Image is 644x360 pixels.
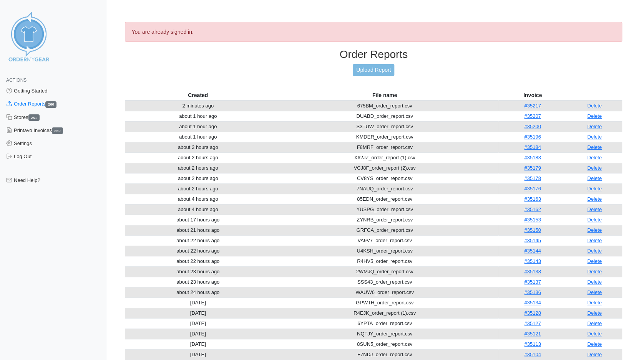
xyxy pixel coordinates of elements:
a: #35178 [524,175,541,181]
a: #35179 [524,165,541,171]
a: Delete [587,206,602,212]
h3: Order Reports [125,48,622,61]
span: 260 [45,101,56,108]
td: F7NDJ_order_report.csv [271,349,498,360]
a: Delete [587,279,602,285]
td: about 23 hours ago [125,277,271,287]
td: 8SUN5_order_report.csv [271,339,498,349]
a: #35150 [524,227,541,233]
a: Delete [587,269,602,274]
td: 6YPTA_order_report.csv [271,318,498,329]
a: #35176 [524,186,541,192]
td: about 21 hours ago [125,225,271,235]
a: #35162 [524,206,541,212]
a: Delete [587,113,602,119]
td: [DATE] [125,349,271,360]
a: #35144 [524,248,541,254]
a: Delete [587,196,602,202]
td: R4HV5_order_report.csv [271,256,498,266]
td: SSS43_order_report.csv [271,277,498,287]
a: #35113 [524,341,541,347]
a: #35163 [524,196,541,202]
td: [DATE] [125,339,271,349]
td: about 2 hours ago [125,173,271,183]
td: 675BM_order_report.csv [271,101,498,111]
a: Delete [587,300,602,306]
td: about 2 hours ago [125,142,271,152]
a: #35217 [524,103,541,109]
a: Delete [587,175,602,181]
a: #35127 [524,320,541,326]
td: [DATE] [125,308,271,318]
a: #35138 [524,269,541,274]
a: #35184 [524,144,541,150]
td: S3TUW_order_report.csv [271,121,498,132]
td: [DATE] [125,318,271,329]
td: 7NAUQ_order_report.csv [271,183,498,194]
a: Delete [587,258,602,264]
a: Delete [587,124,602,129]
td: about 4 hours ago [125,204,271,215]
td: VCJ8F_order_report (2).csv [271,163,498,173]
a: Delete [587,310,602,316]
td: U4KSH_order_report.csv [271,246,498,256]
td: about 2 hours ago [125,183,271,194]
a: #35207 [524,113,541,119]
a: Delete [587,248,602,254]
td: CV8YS_order_report.csv [271,173,498,183]
td: about 1 hour ago [125,111,271,121]
td: about 22 hours ago [125,235,271,246]
td: VA9V7_order_report.csv [271,235,498,246]
a: #35137 [524,279,541,285]
td: 2WMJQ_order_report.csv [271,266,498,277]
td: YUSPG_order_report.csv [271,204,498,215]
a: Delete [587,186,602,192]
a: #35134 [524,300,541,306]
td: NQTJY_order_report.csv [271,329,498,339]
a: Delete [587,217,602,223]
td: WAUW6_order_report.csv [271,287,498,297]
th: Created [125,90,271,101]
a: Delete [587,144,602,150]
td: about 4 hours ago [125,194,271,204]
a: Delete [587,134,602,140]
a: #35145 [524,238,541,243]
a: #35121 [524,331,541,337]
td: [DATE] [125,329,271,339]
td: 85EDN_order_report.csv [271,194,498,204]
td: F8MRF_order_report.csv [271,142,498,152]
a: Delete [587,155,602,160]
td: about 1 hour ago [125,121,271,132]
a: Delete [587,320,602,326]
td: GPWTH_order_report.csv [271,297,498,308]
td: about 23 hours ago [125,266,271,277]
a: #35128 [524,310,541,316]
span: 251 [28,114,40,121]
a: #35183 [524,155,541,160]
td: 2 minutes ago [125,101,271,111]
span: Actions [6,78,27,83]
a: Delete [587,331,602,337]
a: #35153 [524,217,541,223]
span: 260 [52,127,63,134]
a: Delete [587,352,602,357]
td: about 17 hours ago [125,215,271,225]
a: Upload Report [353,64,394,76]
td: GRFCA_order_report.csv [271,225,498,235]
a: Delete [587,103,602,109]
td: X62JZ_order_report (1).csv [271,152,498,163]
a: Delete [587,238,602,243]
td: about 2 hours ago [125,152,271,163]
a: Delete [587,227,602,233]
a: #35143 [524,258,541,264]
td: about 2 hours ago [125,163,271,173]
td: ZYNRB_order_report.csv [271,215,498,225]
td: KMDER_order_report.csv [271,132,498,142]
td: about 22 hours ago [125,256,271,266]
a: #35196 [524,134,541,140]
a: Delete [587,341,602,347]
a: Delete [587,165,602,171]
a: Delete [587,289,602,295]
td: [DATE] [125,297,271,308]
a: #35136 [524,289,541,295]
